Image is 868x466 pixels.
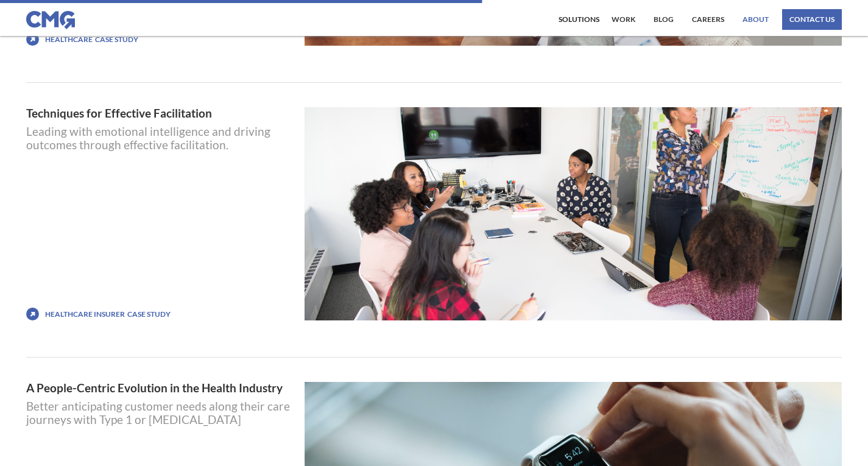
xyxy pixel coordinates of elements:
[26,11,75,29] img: CMG logo in blue.
[651,9,677,30] a: Blog
[739,9,772,30] a: About
[26,308,295,320] a: icon with arrow pointing up and to the right.Healthcare InsurerCase STUDY
[789,16,834,23] div: contact us
[26,33,295,46] a: icon with arrow pointing up and to the right.HealthcareCase STUDY
[26,400,295,426] div: Better anticipating customer needs along their care journeys with Type 1 or [MEDICAL_DATA]
[26,33,39,46] img: icon with arrow pointing up and to the right.
[559,16,599,23] div: Solutions
[689,9,727,30] a: Careers
[26,308,39,320] img: icon with arrow pointing up and to the right.
[609,9,638,30] a: work
[26,382,295,394] a: A People-Centric Evolution in the Health Industry
[95,34,138,46] div: Case STUDY
[26,125,295,152] div: Leading with emotional intelligence and driving outcomes through effective facilitation.
[127,308,171,320] div: Case STUDY
[45,310,125,319] div: Healthcare Insurer
[45,35,93,44] div: Healthcare
[26,107,295,119] a: Techniques for Effective Facilitation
